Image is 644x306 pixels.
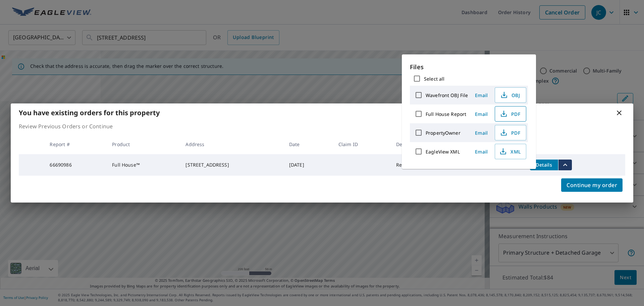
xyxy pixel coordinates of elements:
[567,180,617,190] span: Continue my order
[284,134,333,154] th: Date
[410,62,528,72] p: Files
[333,134,391,154] th: Claim ID
[495,144,526,159] button: XML
[44,154,107,176] td: 66690986
[426,148,460,155] label: EagleView XML
[473,92,489,98] span: Email
[473,111,489,117] span: Email
[499,110,521,118] span: PDF
[471,146,492,157] button: Email
[558,160,572,170] button: filesDropdownBtn-66690986
[391,134,447,154] th: Delivery
[471,109,492,119] button: Email
[284,154,333,176] td: [DATE]
[534,162,554,168] span: Details
[495,125,526,140] button: PDF
[499,91,521,99] span: OBJ
[426,130,461,136] label: PropertyOwner
[473,148,489,155] span: Email
[499,129,521,137] span: PDF
[424,76,444,82] label: Select all
[473,130,489,136] span: Email
[185,162,278,168] div: [STREET_ADDRESS]
[391,154,447,176] td: Regular
[561,178,623,192] button: Continue my order
[426,111,466,117] label: Full House Report
[495,106,526,122] button: PDF
[107,154,180,176] td: Full House™
[426,92,468,98] label: Wavefront OBJ File
[19,122,625,130] p: Review Previous Orders or Continue
[495,87,526,103] button: OBJ
[471,128,492,138] button: Email
[19,108,160,117] b: You have existing orders for this property
[499,147,521,156] span: XML
[107,134,180,154] th: Product
[471,90,492,100] button: Email
[530,160,558,170] button: detailsBtn-66690986
[44,134,107,154] th: Report #
[180,134,284,154] th: Address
